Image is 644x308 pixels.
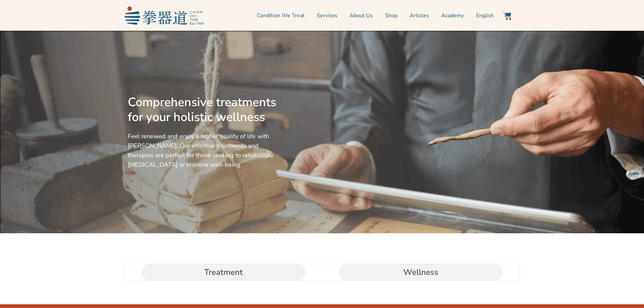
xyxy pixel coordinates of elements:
a: Condition We Treat [257,7,305,24]
a: Articles [410,7,429,24]
a: Services [317,7,337,24]
nav: Menu [207,7,494,24]
a: Academy [441,7,464,24]
h2: Comprehensive treatments for your holistic wellness [128,95,279,125]
a: English [476,7,494,24]
p: Feel renewed and enjoy a higher quality of life with [PERSON_NAME]. Our effective treatments and ... [128,132,279,169]
a: About Us [350,7,373,24]
span: English [476,11,494,20]
a: Shop [385,7,398,24]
